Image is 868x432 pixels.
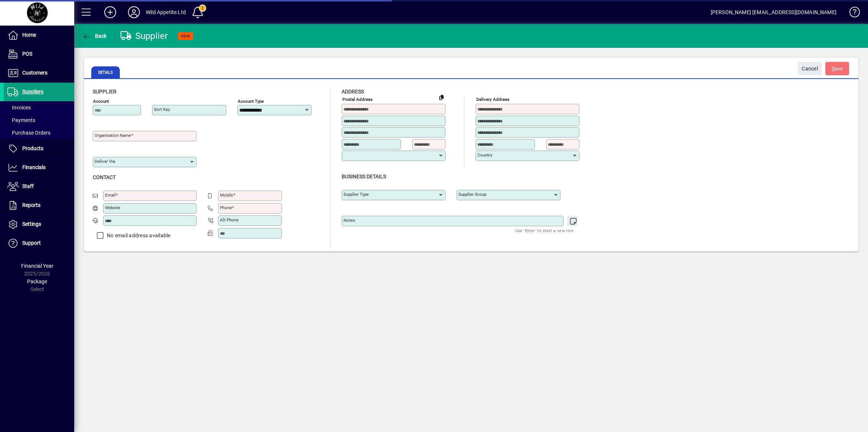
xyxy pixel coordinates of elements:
mat-label: Organisation name [95,133,131,138]
button: Add [98,6,122,19]
mat-label: Country [477,152,492,158]
a: Payments [4,114,74,126]
span: Reports [22,202,40,208]
mat-label: Account Type [238,99,264,104]
a: Purchase Orders [4,126,74,139]
span: Customers [22,70,47,76]
a: Reports [4,196,74,215]
span: NEW [181,34,190,39]
span: Cancel [802,63,818,75]
mat-label: Deliver via [95,159,115,164]
button: Profile [122,6,146,19]
mat-label: Mobile [220,192,233,198]
mat-label: Email [105,192,116,198]
a: POS [4,45,74,63]
span: Supplier [93,89,116,95]
label: No email address available [105,232,171,239]
span: Business details [342,174,386,179]
span: Invoices [7,105,31,111]
div: Supplier [121,30,168,42]
button: Cancel [798,62,822,75]
mat-label: Phone [220,205,232,210]
span: Details [91,66,120,78]
a: Settings [4,215,74,234]
mat-hint: Use 'Enter' to start a new line [515,226,573,235]
span: Back [82,33,107,39]
div: Wild Appetite Ltd [146,6,186,18]
span: Package [27,278,47,284]
span: Staff [22,183,34,189]
a: Financials [4,158,74,177]
span: Purchase Orders [7,130,50,136]
a: Staff [4,177,74,196]
app-page-header-button: Back [74,29,115,43]
a: Home [4,26,74,44]
span: ave [832,63,843,75]
a: Customers [4,64,74,82]
mat-label: Alt Phone [220,217,239,222]
a: Invoices [4,101,74,114]
span: Financial Year [21,263,53,269]
button: Back [80,29,109,43]
span: Payments [7,117,35,123]
mat-label: Notes [343,218,355,223]
span: Address [342,89,364,95]
span: Products [22,145,43,151]
a: Products [4,139,74,158]
span: POS [22,51,32,57]
span: Home [22,32,36,38]
button: Copy to Delivery address [435,91,447,103]
a: Support [4,234,74,253]
mat-label: Website [105,205,120,210]
span: Contact [93,174,116,180]
a: Knowledge Base [844,1,859,26]
span: Financials [22,164,46,170]
button: Save [825,62,849,75]
span: S [832,66,835,72]
span: Suppliers [22,89,43,95]
span: Support [22,240,41,246]
span: Settings [22,221,41,227]
mat-label: Supplier group [458,192,486,197]
mat-label: Sort key [154,107,170,112]
mat-label: Supplier type [343,192,369,197]
mat-label: Account [93,99,109,104]
div: [PERSON_NAME] [EMAIL_ADDRESS][DOMAIN_NAME] [711,6,836,18]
